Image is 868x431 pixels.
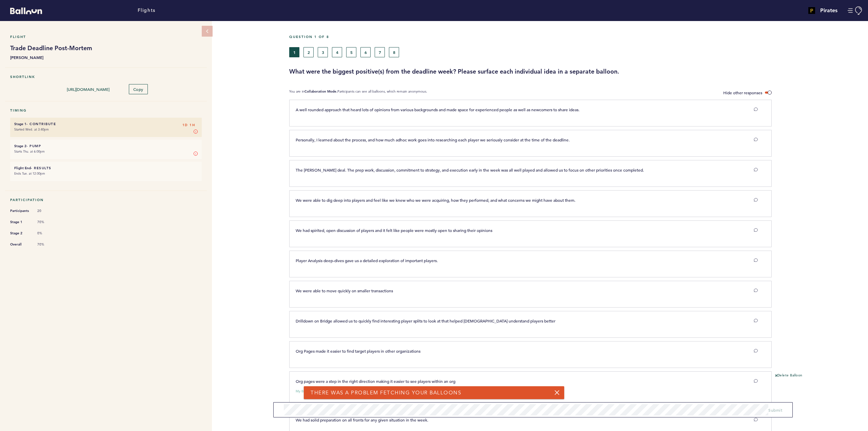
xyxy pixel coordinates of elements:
h5: Participation [10,198,202,202]
b: [PERSON_NAME] [10,54,202,61]
svg: Balloon [10,7,42,14]
button: 1 [289,47,299,57]
b: Collaboration Mode. [304,89,337,94]
span: Overall [10,241,31,248]
span: Submit [768,407,782,413]
button: 3 [318,47,328,57]
span: We were able to move quickly on smaller transactions [296,288,393,293]
h6: - Contribute [14,122,198,126]
span: 0% [37,231,58,236]
button: 5 [346,47,356,57]
span: Org pages were a step in the right direction making it easier to see players within an org [296,378,455,384]
a: Balloon [5,7,42,14]
h5: Shortlink [10,75,202,79]
span: Copy [133,86,143,92]
small: My Balloon [296,390,313,393]
span: 70% [37,220,58,224]
button: Copy [129,84,148,94]
button: 8 [389,47,399,57]
time: Started Wed. at 3:40pm [14,127,49,132]
h5: Question 1 of 8 [289,35,863,39]
button: 2 [303,47,314,57]
button: Manage Account [848,6,863,15]
span: Player Analysis deep-dives gave us a detailed exploration of important players. [296,258,438,263]
span: We had solid preparation on all fronts for any given situation in the week. [296,417,428,423]
span: Hide other responses [723,90,762,95]
span: 20 [37,209,58,213]
small: Stage 2 [14,144,26,148]
span: We had spirited, open discussion of players and it felt like people were mostly open to sharing t... [296,228,492,233]
span: Drilldown on Bridge allowed us to quickly find interesting player splits to look at that helped [... [296,318,555,324]
p: You are in Participants can see all balloons, which remain anonymous. [289,89,427,96]
h1: Trade Deadline Post-Mortem [10,44,202,52]
small: Stage 1 [14,122,26,126]
span: 70% [37,242,58,247]
span: Participants [10,208,31,214]
h3: What were the biggest positive(s) from the deadline week? Please surface each individual idea in ... [289,67,863,76]
span: Personally, I learned about the process, and how much adhoc work goes into researching each playe... [296,137,570,142]
button: Submit [768,407,782,413]
span: We were able to dig deep into players and feel like we knew who we were acquiring, how they perfo... [296,197,575,203]
h4: Pirates [820,6,837,15]
h6: - Results [14,166,198,170]
span: Stage 1 [10,219,31,226]
span: 1D 1H [182,122,195,129]
time: Starts Thu. at 6:00pm [14,149,45,154]
time: Ends Tue. at 12:00pm [14,171,45,176]
button: 4 [332,47,342,57]
small: Flight End [14,166,31,170]
span: The [PERSON_NAME] deal. The prep work, discussion, commitment to strategy, and execution early in... [296,167,644,173]
span: Org Pages made it easier to find target players in other organizations [296,348,420,354]
button: 6 [360,47,371,57]
span: A well rounded approach that heard lots of opinions from various backgrounds and made space for e... [296,107,579,112]
div: There was a problem fetching your balloons [304,386,564,399]
h5: Timing [10,108,202,113]
h6: - Pump [14,144,198,148]
button: 7 [375,47,385,57]
span: Stage 2 [10,230,31,237]
a: Flights [138,7,156,14]
h5: Flight [10,35,202,39]
button: Delete Balloon [775,373,803,378]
